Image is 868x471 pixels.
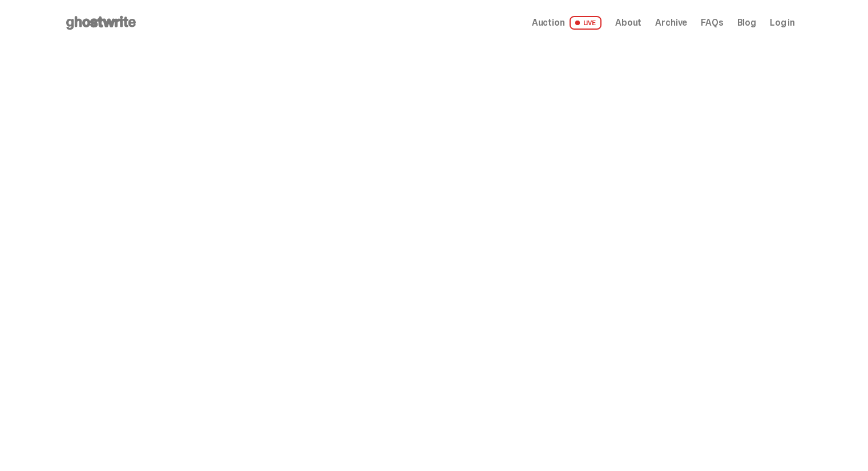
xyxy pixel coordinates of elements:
[655,18,687,27] a: Archive
[570,16,602,30] span: LIVE
[532,18,565,27] span: Auction
[532,16,601,30] a: Auction LIVE
[615,18,641,27] a: About
[770,18,795,27] a: Log in
[701,18,723,27] a: FAQs
[737,18,756,27] a: Blog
